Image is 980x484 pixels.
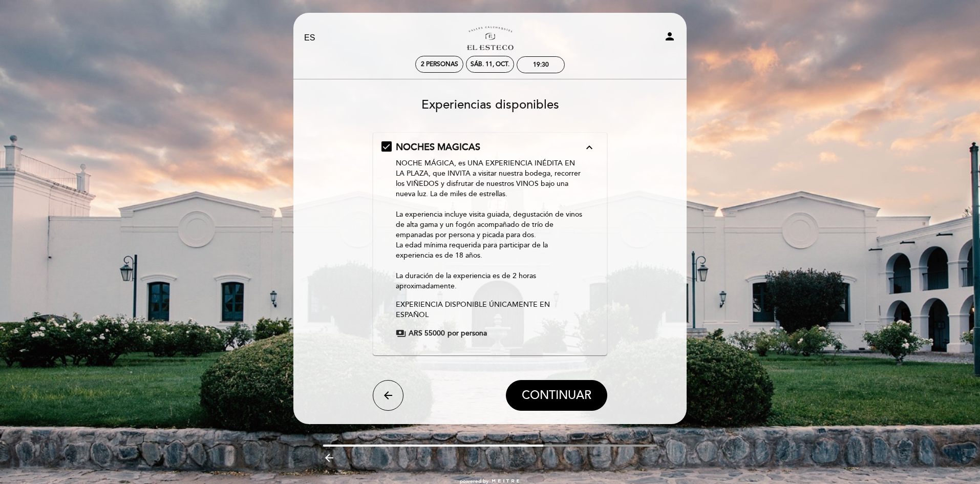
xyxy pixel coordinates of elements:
[381,141,599,339] md-checkbox: NOCHES MAGICAS expand_less NOCHE MÁGICA, es UNA EXPERIENCIA INÉDITA EN LA PLAZA, que INVITA a vis...
[448,328,487,339] span: por persona
[323,452,335,464] i: arrow_backward
[396,328,406,339] span: payments
[382,389,394,402] i: arrow_back
[506,380,607,411] button: CONTINUAR
[522,388,591,403] span: CONTINUAR
[664,30,676,43] i: person
[664,30,676,46] button: person
[421,97,559,112] span: Experiencias disponibles
[426,24,554,52] a: Bodega El Esteco
[373,380,403,411] button: arrow_back
[396,158,584,291] p: NOCHE MÁGICA, es UNA EXPERIENCIA INÉDITA EN LA PLAZA, que INVITA a visitar nuestra bodega, recorr...
[580,141,599,154] button: expand_less
[583,141,595,154] i: expand_less
[396,141,480,153] span: NOCHES MAGICAS
[396,300,584,320] p: EXPERIENCIA DISPONIBLE ÚNICAMENTE EN ESPAÑOL
[491,479,520,484] img: MEITRE
[471,60,509,68] div: sáb. 11, oct.
[409,328,445,339] span: ARS 55000
[533,61,549,69] div: 19:30
[421,60,458,68] span: 2 personas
